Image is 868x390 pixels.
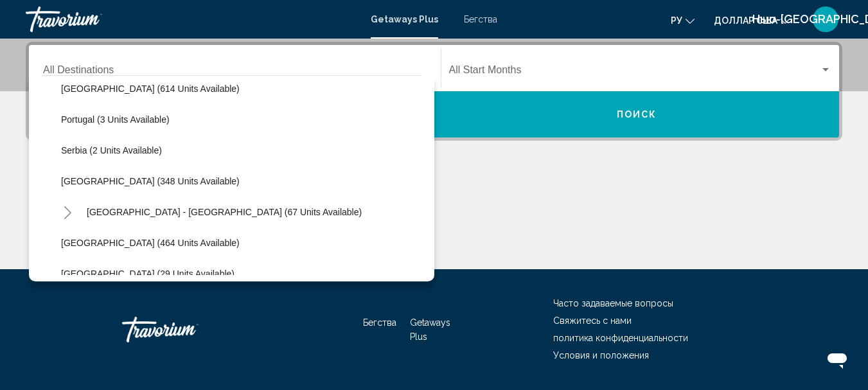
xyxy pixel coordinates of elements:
font: доллар США [714,15,777,26]
button: [GEOGRAPHIC_DATA] (29 units available) [55,259,241,288]
span: Portugal (3 units available) [61,114,170,125]
button: [GEOGRAPHIC_DATA] - [GEOGRAPHIC_DATA] (67 units available) [80,197,368,227]
div: Виджет поиска [29,45,839,137]
a: Свяжитесь с нами [553,315,632,326]
span: [GEOGRAPHIC_DATA] (614 units available) [61,84,240,94]
a: Бегства [363,317,396,328]
button: [GEOGRAPHIC_DATA] (614 units available) [55,74,246,103]
span: [GEOGRAPHIC_DATA] (29 units available) [61,269,235,279]
a: Травориум [26,6,358,32]
button: Serbia (2 units available) [55,136,168,165]
a: Травориум [122,310,251,349]
a: Бегства [464,14,497,24]
button: [GEOGRAPHIC_DATA] (348 units available) [55,166,246,196]
a: политика конфиденциальности [553,333,688,343]
button: [GEOGRAPHIC_DATA] (464 units available) [55,228,246,258]
span: [GEOGRAPHIC_DATA] (464 units available) [61,238,240,248]
iframe: Кнопка запуска окна обмена сообщениями [817,339,858,380]
button: Toggle Spain - Canary Islands (67 units available) [55,199,80,225]
a: Часто задаваемые вопросы [553,298,673,308]
button: Поиск [434,91,840,137]
span: Serbia (2 units available) [61,145,162,155]
button: Изменить валюту [714,11,790,30]
span: [GEOGRAPHIC_DATA] (348 units available) [61,176,240,186]
font: ру [671,15,682,26]
span: Поиск [617,110,657,120]
button: Меню пользователя [809,6,842,33]
a: Getaways Plus [410,317,450,342]
span: [GEOGRAPHIC_DATA] - [GEOGRAPHIC_DATA] (67 units available) [87,207,362,217]
button: Изменить язык [671,11,695,30]
a: Getaways Plus [371,14,438,24]
button: Portugal (3 units available) [55,105,176,134]
a: Условия и положения [553,350,649,360]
